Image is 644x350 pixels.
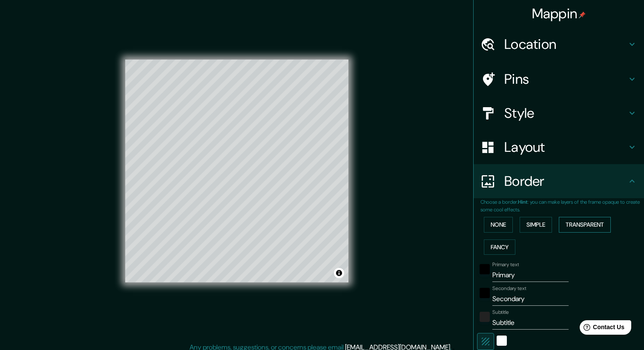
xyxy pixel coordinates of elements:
img: pin-icon.png [579,11,586,18]
label: Subtitle [492,309,509,316]
button: Toggle attribution [334,268,344,278]
button: black [480,288,490,298]
p: Choose a border. : you can make layers of the frame opaque to create some cool effects. [480,198,644,213]
button: black [480,264,490,274]
h4: Location [504,36,627,53]
div: Location [474,27,644,61]
label: Secondary text [492,285,526,292]
button: Fancy [484,239,515,255]
b: Hint [518,199,528,205]
h4: Border [504,173,627,190]
h4: Layout [504,139,627,156]
h4: Pins [504,71,627,88]
div: Layout [474,130,644,164]
h4: Mappin [532,5,586,22]
label: Primary text [492,261,519,268]
button: color-222222 [480,312,490,322]
button: white [497,336,507,346]
div: Style [474,96,644,130]
button: Transparent [559,217,611,233]
button: None [484,217,513,233]
h4: Style [504,105,627,122]
div: Pins [474,62,644,96]
button: Simple [520,217,552,233]
iframe: Help widget launcher [568,317,635,341]
div: Border [474,164,644,198]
